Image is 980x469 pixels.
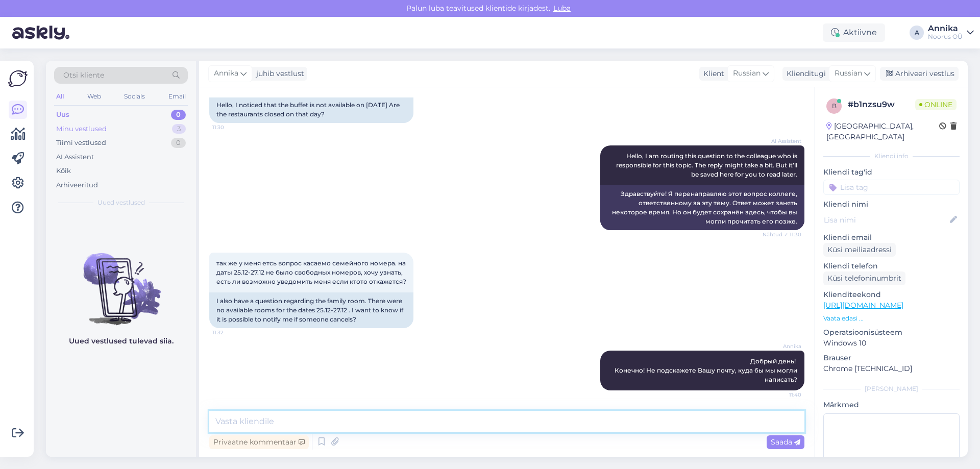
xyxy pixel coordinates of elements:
[848,98,915,111] div: # b1nzsu9w
[56,124,107,134] div: Minu vestlused
[763,137,801,145] span: AI Assistent
[823,289,960,300] p: Klienditeekond
[56,166,71,176] div: Kõik
[782,68,826,79] div: Klienditugi
[928,24,974,41] a: AnnikaNoorus OÜ
[823,180,960,195] input: Lisa tag
[826,121,939,142] div: [GEOGRAPHIC_DATA], [GEOGRAPHIC_DATA]
[823,327,960,338] p: Operatsioonisüsteem
[699,68,724,79] div: Klient
[212,329,251,336] span: 11:32
[171,110,186,120] div: 0
[763,231,801,238] span: Nähtud ✓ 11:30
[928,33,963,41] div: Noorus OÜ
[832,102,837,110] span: b
[209,435,309,449] div: Privaatne kommentaar
[166,90,188,103] div: Email
[209,292,413,328] div: I also have a question regarding the family room. There were no available rooms for the dates 25....
[616,152,799,178] span: Hello, I am routing this question to the colleague who is responsible for this topic. The reply m...
[56,180,98,190] div: Arhiveeritud
[823,353,960,363] p: Brauser
[63,70,104,81] span: Otsi kliente
[171,138,186,148] div: 0
[823,167,960,178] p: Kliendi tag'id
[763,342,801,350] span: Annika
[85,90,103,103] div: Web
[216,259,407,285] span: так же у меня етсь вопрос касаемо семейного номера. на даты 25.12-27.12 не было свободных номеров...
[823,243,896,257] div: Küsi meiliaadressi
[823,152,960,161] div: Kliendi info
[97,198,145,207] span: Uued vestlused
[8,69,28,88] img: Askly Logo
[252,68,304,79] div: juhib vestlust
[915,99,957,110] span: Online
[823,271,905,285] div: Küsi telefoninumbrit
[823,232,960,243] p: Kliendi email
[46,235,196,327] img: No chats
[212,124,251,131] span: 11:30
[823,261,960,271] p: Kliendi telefon
[56,110,69,120] div: Uus
[172,124,186,134] div: 3
[56,138,106,148] div: Tiimi vestlused
[824,214,948,226] input: Lisa nimi
[209,96,413,123] div: Hello, I noticed that the buffet is not available on [DATE] Are the restaurants closed on that day?
[771,437,800,447] span: Saada
[835,68,862,79] span: Russian
[733,68,761,79] span: Russian
[122,90,147,103] div: Socials
[550,4,574,13] span: Luba
[823,384,960,393] div: [PERSON_NAME]
[823,301,903,310] a: [URL][DOMAIN_NAME]
[69,336,174,347] p: Uued vestlused tulevad siia.
[600,185,804,230] div: Здравствуйте! Я перенаправляю этот вопрос коллеге, ответственному за эту тему. Ответ может занять...
[823,23,885,42] div: Aktiivne
[214,68,238,79] span: Annika
[928,24,963,33] div: Annika
[823,338,960,349] p: Windows 10
[823,314,960,323] p: Vaata edasi ...
[54,90,66,103] div: All
[910,26,924,40] div: A
[615,357,799,383] span: Добрый день! Конечно! Не подскажете Вашу почту, куда бы мы могли написать?
[763,391,801,399] span: 11:40
[823,400,960,410] p: Märkmed
[823,199,960,210] p: Kliendi nimi
[880,67,959,81] div: Arhiveeri vestlus
[823,363,960,374] p: Chrome [TECHNICAL_ID]
[56,152,94,162] div: AI Assistent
